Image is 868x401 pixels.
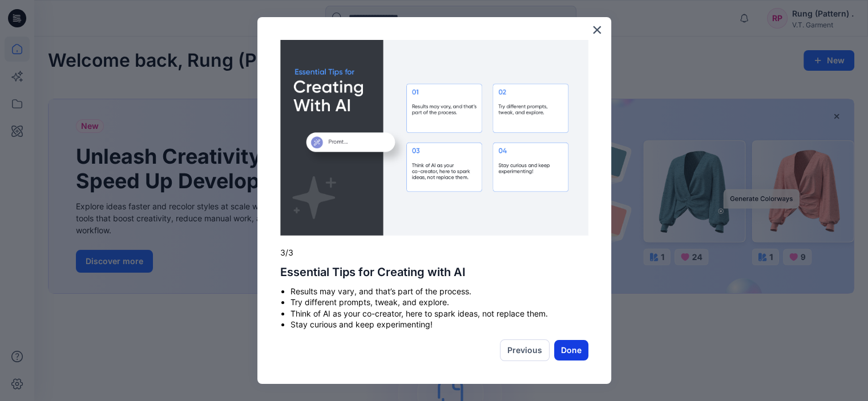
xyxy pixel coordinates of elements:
li: Try different prompts, tweak, and explore. [290,297,588,308]
button: Done [554,340,588,361]
button: Previous [500,339,550,361]
h2: Essential Tips for Creating with AI [280,265,588,279]
li: Think of AI as your co-creator, here to spark ideas, not replace them. [290,308,588,319]
li: Stay curious and keep experimenting! [290,319,588,330]
li: Results may vary, and that’s part of the process. [290,286,588,297]
p: 3/3 [280,247,588,258]
button: Close [592,21,603,39]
